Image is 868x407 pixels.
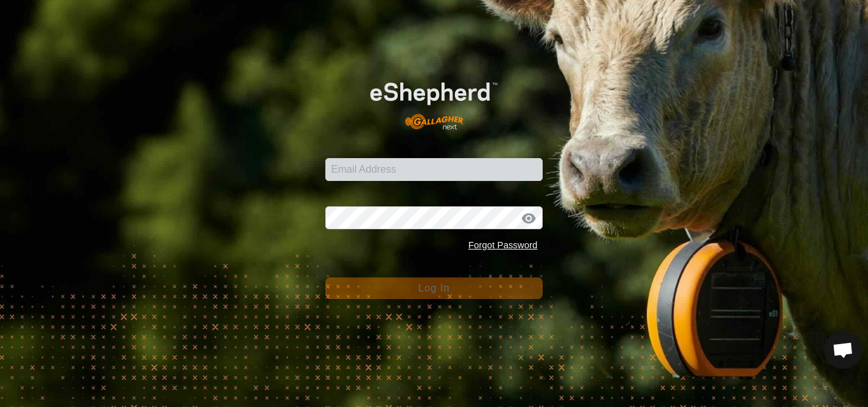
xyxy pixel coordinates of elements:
input: Email Address [325,158,543,181]
a: Open chat [824,331,862,369]
span: Log In [418,283,449,293]
img: E-shepherd Logo [347,64,520,138]
a: Forgot Password [468,240,538,250]
button: Log In [325,277,543,299]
